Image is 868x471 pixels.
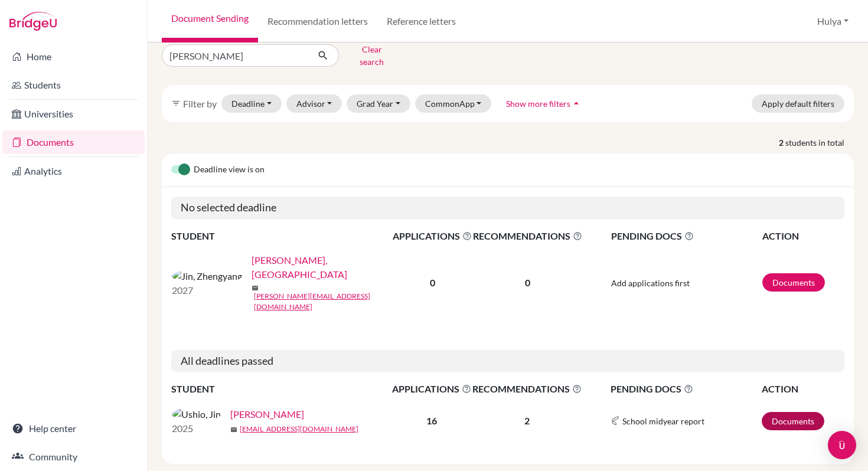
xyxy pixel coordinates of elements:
button: Hulya [812,10,854,32]
a: Community [2,445,145,469]
a: [PERSON_NAME][EMAIL_ADDRESS][DOMAIN_NAME] [254,291,400,312]
img: Ushio, Jin [172,407,221,421]
strong: 2 [779,136,785,149]
p: 0 [473,276,582,290]
p: 2027 [172,283,242,297]
span: mail [230,426,237,433]
a: Analytics [2,159,145,183]
span: Filter by [183,98,217,109]
a: Documents [762,412,824,430]
h5: All deadlines passed [171,350,844,372]
a: Documents [2,130,145,154]
i: arrow_drop_up [570,97,582,109]
span: Show more filters [506,99,570,109]
a: [EMAIL_ADDRESS][DOMAIN_NAME] [240,424,358,434]
button: Apply default filters [752,94,844,113]
th: STUDENT [171,381,391,397]
th: ACTION [761,381,844,397]
button: Deadline [221,94,282,113]
a: Help center [2,417,145,440]
span: RECOMMENDATIONS [472,382,582,396]
button: Clear search [339,40,404,71]
a: [PERSON_NAME], [GEOGRAPHIC_DATA] [252,253,400,282]
span: students in total [785,136,854,149]
a: Documents [762,273,825,292]
p: 2025 [172,421,221,436]
a: Students [2,73,145,97]
img: Bridge-U [9,12,57,31]
input: Find student by name... [162,44,308,67]
h5: No selected deadline [171,197,844,219]
img: Jin, Zhengyang [172,269,242,283]
p: 2 [472,414,582,428]
img: Common App logo [611,416,620,426]
button: CommonApp [415,94,492,113]
span: Add applications first [611,278,690,288]
a: [PERSON_NAME] [230,407,304,421]
span: RECOMMENDATIONS [473,229,582,243]
span: PENDING DOCS [611,229,761,243]
b: 0 [430,277,435,288]
a: Home [2,45,145,68]
span: mail [252,284,259,292]
span: APPLICATIONS [392,382,471,396]
span: PENDING DOCS [611,382,761,396]
th: STUDENT [171,228,392,244]
span: School midyear report [622,415,704,427]
div: Open Intercom Messenger [828,431,856,459]
button: Grad Year [347,94,410,113]
span: Deadline view is on [194,163,265,177]
button: Show more filtersarrow_drop_up [496,94,592,113]
th: ACTION [762,228,845,244]
a: Universities [2,102,145,126]
button: Advisor [286,94,342,113]
span: APPLICATIONS [393,229,472,243]
i: filter_list [171,99,181,108]
b: 16 [426,415,437,426]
